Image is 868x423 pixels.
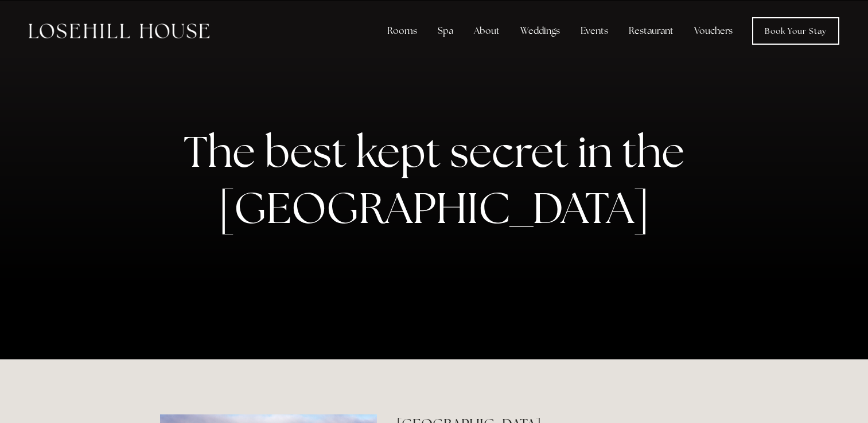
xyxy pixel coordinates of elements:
div: Restaurant [620,19,683,42]
strong: The best kept secret in the [GEOGRAPHIC_DATA] [184,123,694,236]
div: Spa [429,19,462,42]
div: About [465,19,509,42]
div: Weddings [511,19,569,42]
a: Book Your Stay [752,17,839,45]
img: Losehill House [29,23,209,38]
div: Events [571,19,617,42]
div: Rooms [378,19,426,42]
a: Vouchers [685,19,742,42]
